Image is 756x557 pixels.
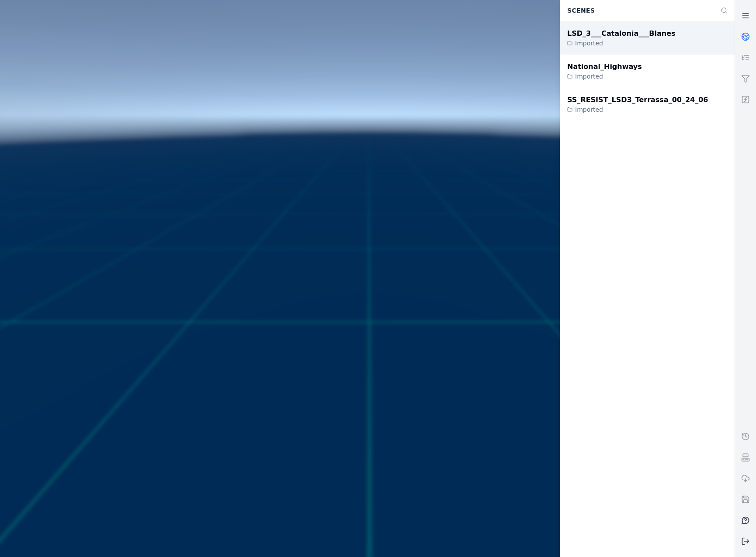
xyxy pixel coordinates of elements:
[562,2,715,19] div: Scenes
[567,62,642,72] div: National_Highways
[567,72,642,81] div: Imported
[567,28,676,39] div: LSD_3___Catalonia___Blanes
[567,39,676,48] div: Imported
[567,105,708,114] div: Imported
[567,95,708,105] div: SS_RESIST_LSD3_Terrassa_00_24_06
